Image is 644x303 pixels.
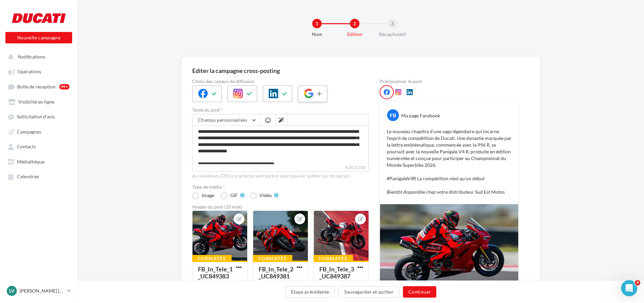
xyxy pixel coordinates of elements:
div: FB_In_Tele_1_UC849383 [198,265,233,280]
p: [PERSON_NAME] [PERSON_NAME] [20,288,64,294]
a: Campagnes [4,125,74,138]
a: Lv [PERSON_NAME] [PERSON_NAME] [5,285,72,297]
span: Contacts [17,144,36,150]
span: Boîte de réception [17,84,56,89]
div: GIF [230,193,238,198]
iframe: Intercom live chat [621,280,637,296]
span: Notifications [18,54,45,60]
a: Visibilité en ligne [4,96,74,108]
div: Image [202,193,214,198]
p: Le nouveau chapitre d'une saga légendaire qui incarne l'esprit de compétition de Ducati. Une dyna... [387,128,511,195]
a: Sollicitation d'avis [4,110,74,122]
div: Images du post (10 max) [192,204,369,209]
a: Opérations [4,65,74,77]
label: Texte du post * [192,108,369,112]
button: Sauvegarder et quitter [339,286,399,298]
div: 2 [350,19,359,28]
span: Visibilité en ligne [18,99,54,105]
label: Type de média * [192,185,369,189]
div: FB [387,109,399,121]
div: FB_In_Tele_3_UC849387 [319,265,354,280]
div: Edition [333,31,376,38]
div: 99+ [59,84,69,89]
span: Médiathèque [17,159,45,164]
label: 420/2200 [192,164,369,172]
span: Calendrier [17,174,39,180]
label: Choix des canaux de diffusion [192,79,369,84]
span: 4 [635,280,640,286]
button: Champs personnalisés [193,114,260,126]
a: Boîte de réception99+ [4,80,74,93]
div: Récapitulatif [371,31,414,38]
a: Contacts [4,140,74,152]
div: Formatée [192,255,232,262]
div: Prévisualiser le post [380,79,519,84]
button: Nouvelle campagne [5,32,72,43]
div: Ma page Facebook [401,112,440,119]
a: Calendrier [4,170,74,182]
span: Campagnes [17,129,41,135]
a: Médiathèque [4,155,74,167]
div: Vidéo [259,193,272,198]
div: Nom [295,31,339,38]
button: Notifications [4,50,71,63]
button: Continuer [403,286,436,298]
div: 1 [312,19,322,28]
span: Opérations [18,69,41,75]
span: Champs personnalisés [198,117,247,123]
div: Formatée [253,255,292,262]
button: Étape précédente [285,286,335,298]
div: FB_In_Tele_2_UC849381 [259,265,293,280]
span: Lv [9,288,14,294]
div: 3 [388,19,397,28]
div: Au maximum 2200 caractères sont permis pour pouvoir publier sur Instagram [192,173,369,179]
div: Formatée [314,255,353,262]
span: Sollicitation d'avis [17,114,55,120]
div: Editer la campagne cross-posting [192,68,280,74]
